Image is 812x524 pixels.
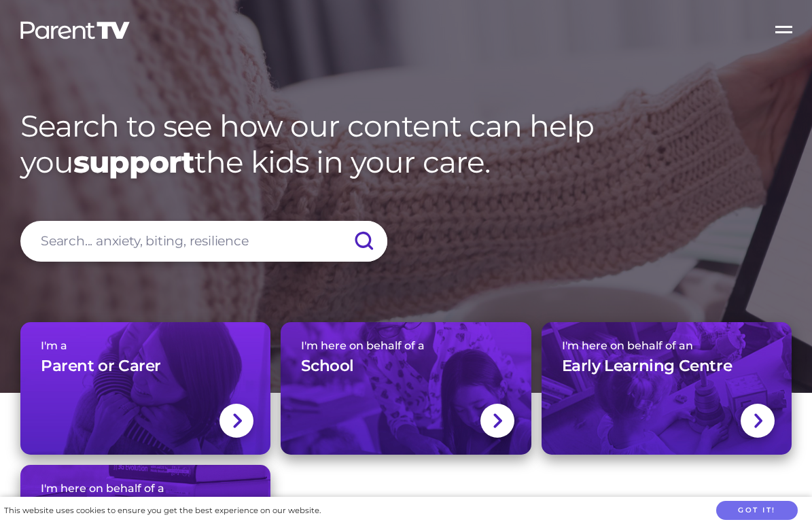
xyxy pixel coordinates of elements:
[562,339,771,352] span: I'm here on behalf of an
[232,412,242,430] img: svg+xml;base64,PHN2ZyBlbmFibGUtYmFja2dyb3VuZD0ibmV3IDAgMCAxNC44IDI1LjciIHZpZXdCb3g9IjAgMCAxNC44ID...
[301,339,510,352] span: I'm here on behalf of a
[753,412,763,430] img: svg+xml;base64,PHN2ZyBlbmFibGUtYmFja2dyb3VuZD0ibmV3IDAgMCAxNC44IDI1LjciIHZpZXdCb3g9IjAgMCAxNC44ID...
[41,482,250,495] span: I'm here on behalf of a
[41,356,161,377] h3: Parent or Carer
[716,501,798,521] button: Got it!
[19,20,131,40] img: parenttv-logo-white.4c85aaf.svg
[20,322,270,455] a: I'm aParent or Carer
[340,221,387,262] input: Submit
[542,322,792,455] a: I'm here on behalf of anEarly Learning Centre
[301,356,354,377] h3: School
[492,412,502,430] img: svg+xml;base64,PHN2ZyBlbmFibGUtYmFja2dyb3VuZD0ibmV3IDAgMCAxNC44IDI1LjciIHZpZXdCb3g9IjAgMCAxNC44ID...
[562,356,732,377] h3: Early Learning Centre
[20,221,387,262] input: Search... anxiety, biting, resilience
[4,504,321,518] div: This website uses cookies to ensure you get the best experience on our website.
[73,143,194,180] strong: support
[281,322,531,455] a: I'm here on behalf of aSchool
[20,108,792,180] h1: Search to see how our content can help you the kids in your care.
[41,339,250,352] span: I'm a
